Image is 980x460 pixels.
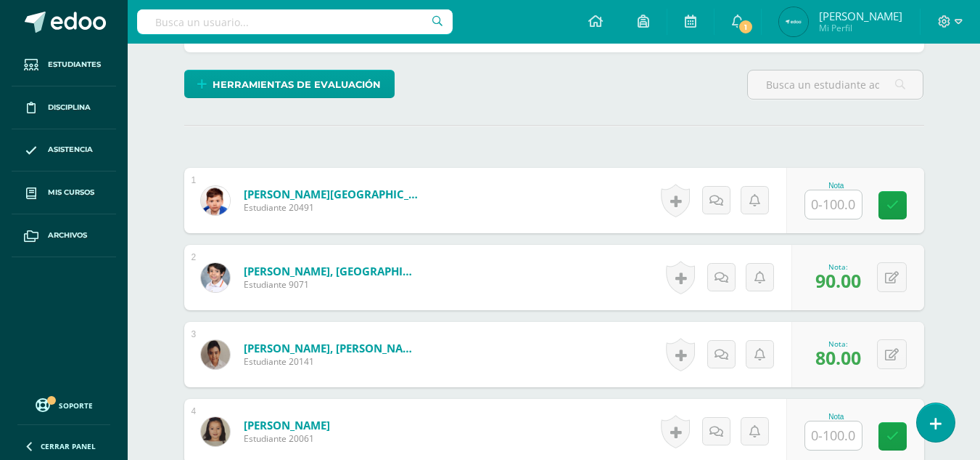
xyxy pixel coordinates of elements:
[59,400,93,411] span: Soporte
[805,190,862,219] input: 0-100.0
[48,230,87,241] span: Archivos
[48,102,91,113] span: Disciplina
[201,186,230,215] img: 8c8645213bc774c504a94e5e7bd59f01.png
[48,144,93,156] span: Asistencia
[805,421,862,450] input: 0-100.0
[12,86,116,129] a: Disciplina
[201,263,230,292] img: 4e54e8b556ffabd6e0dfc168d448ce22.png
[201,340,230,369] img: de9c6f06f74527a27641bcbc42a57808.png
[201,417,230,446] img: cdc1513f6fcea1a1bb3d90e1f12802f9.png
[804,413,868,421] div: Nota
[137,9,453,34] input: Busca un usuario...
[244,341,418,355] a: [PERSON_NAME], [PERSON_NAME]
[12,172,116,214] a: Mis cursos
[244,355,418,368] span: Estudiante 20141
[244,201,418,214] span: Estudiante 20491
[48,187,94,198] span: Mis cursos
[17,395,110,414] a: Soporte
[815,345,861,370] span: 80.00
[748,70,923,99] input: Busca un estudiante aquí...
[244,418,330,432] a: [PERSON_NAME]
[815,339,861,349] div: Nota:
[244,432,330,445] span: Estudiante 20061
[244,278,418,291] span: Estudiante 9071
[804,182,868,190] div: Nota
[12,129,116,172] a: Asistencia
[48,59,101,70] span: Estudiantes
[244,264,418,278] a: [PERSON_NAME], [GEOGRAPHIC_DATA]
[244,187,418,201] a: [PERSON_NAME][GEOGRAPHIC_DATA]
[12,44,116,86] a: Estudiantes
[815,262,861,272] div: Nota:
[815,268,861,293] span: 90.00
[41,441,96,451] span: Cerrar panel
[819,22,902,34] span: Mi Perfil
[819,9,902,23] span: [PERSON_NAME]
[12,214,116,257] a: Archivos
[213,71,381,98] span: Herramientas de evaluación
[184,70,395,98] a: Herramientas de evaluación
[779,7,808,36] img: 66b3b8e78e427e90279b20fafa396c05.png
[738,19,754,35] span: 1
